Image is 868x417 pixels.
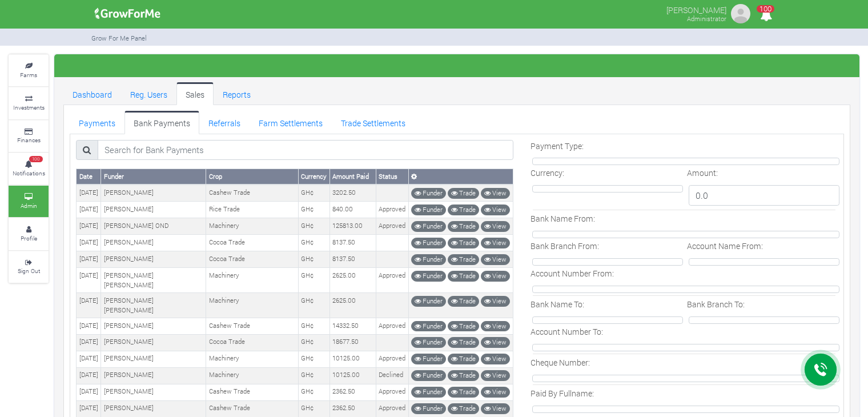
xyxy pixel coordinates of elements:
th: Amount Paid [329,169,376,185]
label: Bank Name To: [531,298,584,310]
a: Funder [411,321,446,332]
td: 10125.00 [329,351,376,367]
td: 8137.50 [329,235,376,251]
label: Currency: [531,167,564,179]
small: Administrator [687,14,726,23]
a: Trade Settlements [332,111,415,134]
td: [PERSON_NAME] [101,351,206,367]
th: Date [77,169,101,185]
td: 10125.00 [329,367,376,384]
label: Amount: [687,167,718,179]
td: [PERSON_NAME] [PERSON_NAME] [101,293,206,318]
small: Farms [20,71,37,79]
td: Rice Trade [206,202,298,218]
td: Approved [376,218,408,235]
a: Funder [411,205,446,215]
td: GH¢ [298,235,329,251]
label: Account Number To: [531,326,603,338]
a: Funder [411,254,446,265]
td: 125813.00 [329,218,376,235]
td: [PERSON_NAME] [PERSON_NAME] [101,268,206,293]
td: Approved [376,318,408,335]
td: [DATE] [77,202,101,218]
td: [PERSON_NAME] [101,367,206,384]
a: Trade [448,188,479,199]
td: [PERSON_NAME] [101,400,206,417]
a: Funder [411,354,446,364]
i: Notifications [755,2,777,28]
td: Cocoa Trade [206,334,298,351]
a: View [481,403,510,414]
a: Dashboard [63,82,121,105]
td: [DATE] [77,334,101,351]
a: View [481,238,510,248]
a: View [481,271,510,282]
img: growforme image [729,2,752,25]
td: 2362.50 [329,400,376,417]
td: [DATE] [77,268,101,293]
a: 100 Notifications [9,153,49,185]
td: Machinery [206,293,298,318]
td: Cashew Trade [206,384,298,400]
td: [PERSON_NAME] [101,251,206,268]
td: [PERSON_NAME] [101,318,206,335]
td: GH¢ [298,293,329,318]
a: Funder [411,403,446,414]
th: Crop [206,169,298,185]
a: Trade [448,354,479,364]
td: Approved [376,400,408,417]
a: Finances [9,121,49,152]
a: Sales [176,82,214,105]
td: [PERSON_NAME] [101,384,206,400]
a: 100 [755,11,777,22]
a: Payments [70,111,124,134]
td: Approved [376,384,408,400]
td: Machinery [206,351,298,367]
td: GH¢ [298,318,329,335]
a: View [481,254,510,265]
td: 2625.00 [329,293,376,318]
a: Trade [448,337,479,348]
small: Grow For Me Panel [91,34,147,42]
td: Cocoa Trade [206,235,298,251]
a: Trade [448,221,479,232]
a: View [481,321,510,332]
a: View [481,221,510,232]
a: Sign Out [9,251,49,283]
label: Account Number From: [531,267,614,279]
td: 18677.50 [329,334,376,351]
small: Investments [13,103,45,111]
td: 840.00 [329,202,376,218]
td: Cashew Trade [206,318,298,335]
a: View [481,387,510,398]
td: 14332.50 [329,318,376,335]
td: [DATE] [77,185,101,201]
td: Cashew Trade [206,400,298,417]
a: Admin [9,186,49,217]
p: 0.0 [689,185,839,206]
a: Bank Payments [124,111,199,134]
td: 8137.50 [329,251,376,268]
td: Cashew Trade [206,185,298,201]
a: Funder [411,387,446,398]
td: [PERSON_NAME] [101,185,206,201]
a: View [481,188,510,199]
a: Trade [448,254,479,265]
a: Funder [411,296,446,307]
td: [DATE] [77,235,101,251]
label: Bank Branch From: [531,240,599,252]
a: Investments [9,87,49,119]
td: GH¢ [298,268,329,293]
label: Bank Branch To: [687,298,745,310]
span: 100 [757,5,774,13]
td: GH¢ [298,384,329,400]
td: [DATE] [77,384,101,400]
td: GH¢ [298,251,329,268]
td: 3202.50 [329,185,376,201]
td: [DATE] [77,318,101,335]
a: Reg. Users [121,82,176,105]
td: 2625.00 [329,268,376,293]
td: Approved [376,351,408,367]
td: GH¢ [298,202,329,218]
span: 100 [29,156,43,163]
